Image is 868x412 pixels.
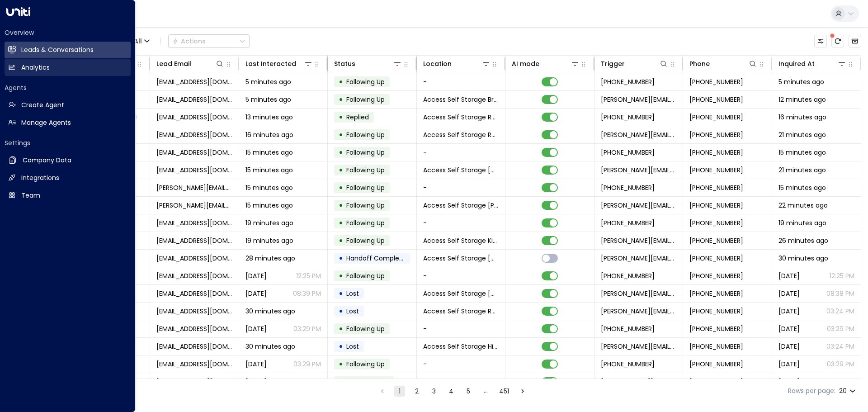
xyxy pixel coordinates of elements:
span: Following Up [346,166,385,175]
div: Location [423,58,491,69]
span: 16 minutes ago [778,113,826,122]
p: 03:29 PM [827,324,854,333]
div: • [339,356,343,372]
span: There are new threads available. Refresh the grid to view the latest updates. [831,35,844,47]
a: Company Data [5,152,131,169]
p: 08:38 PM [826,289,854,298]
span: nagina.x71@gmail.com [156,342,232,351]
span: 15 minutes ago [778,183,826,192]
span: Lost [346,342,359,351]
span: Yesterday [778,307,800,316]
div: Button group with a nested menu [168,34,250,48]
span: 13 minutes ago [245,113,293,122]
span: laura.chambers@accessstorage.com [601,289,676,298]
span: Lost [346,307,359,316]
td: - [417,320,505,337]
span: Access Self Storage Kings Cross [423,236,499,245]
span: Yesterday [778,377,800,386]
td: - [417,373,505,390]
span: Access Self Storage Bracknell [423,95,499,104]
span: ianjhunter55@hotmail.com [156,95,232,104]
span: 19 minutes ago [245,236,293,245]
span: nigelbalchin@gmail.com [156,130,232,139]
span: Jul 24, 2025 [245,289,267,298]
span: Access Self Storage Romford [423,166,499,175]
p: 08:39 PM [293,289,321,298]
div: AI mode [512,58,539,69]
div: • [339,127,343,142]
span: Yesterday [778,360,800,369]
div: • [339,251,343,266]
span: +447788518933 [689,95,743,104]
span: laura.chambers@accessstorage.com [601,254,676,263]
p: 03:29 PM [827,360,854,369]
span: 16 minutes ago [245,130,293,139]
h2: Team [21,191,40,200]
span: Yesterday [778,324,800,333]
span: 5 minutes ago [245,95,291,104]
button: Go to page 4 [446,386,457,397]
span: laura.chambers@accessstorage.com [601,166,676,175]
span: +447710617801 [689,254,743,263]
div: • [339,268,343,284]
span: Handoff Completed [346,254,410,263]
h2: Integrations [21,173,59,183]
span: Eleanorbrown945@gmail.com [156,271,232,280]
div: • [339,339,343,354]
span: +447988546884 [689,148,743,157]
div: Location [423,58,452,69]
button: page 1 [394,386,405,397]
p: 03:29 PM [293,324,321,333]
span: +447385839980 [601,360,655,369]
div: Lead Email [156,58,191,69]
span: laura.chambers@accessstorage.com [601,201,676,210]
span: Yesterday [245,324,267,333]
h2: Settings [5,138,131,147]
span: +447379409006 [689,218,743,227]
span: laura.chambers@accessstorage.com [601,130,676,139]
span: 19 minutes ago [778,218,826,227]
span: Access Self Storage Reading [423,307,499,316]
button: Go to page 5 [463,386,474,397]
span: Following Up [346,324,385,333]
a: Manage Agents [5,114,131,131]
span: +447988546884 [601,148,655,157]
p: 12:25 PM [296,271,321,280]
button: Actions [168,34,250,48]
span: 15 minutes ago [245,148,293,157]
h2: Overview [5,28,131,37]
span: +447710617801 [689,271,743,280]
span: 26 minutes ago [778,236,828,245]
span: Eleanorbrown945@gmail.com [156,254,232,263]
div: • [339,215,343,231]
div: • [339,286,343,301]
span: steve@scs467.co.uk [156,201,232,210]
span: Following Up [346,236,385,245]
span: ianjhunter55@hotmail.com [156,77,232,86]
span: +447385839980 [689,342,743,351]
span: Replied [346,113,369,122]
span: 5 minutes ago [245,77,291,86]
span: Access Self Storage High Wycombe [423,342,499,351]
span: Access Self Storage Northampton [423,289,499,298]
span: laura.chambers@accessstorage.com [601,342,676,351]
td: - [417,73,505,90]
a: Leads & Conversations [5,42,131,58]
h2: Manage Agents [21,118,71,128]
span: sabarochedaniel@gmail.com [156,307,232,316]
span: Following Up [346,183,385,192]
div: Trigger [601,58,668,69]
span: Yesterday [245,360,267,369]
span: laura.chambers@accessstorage.com [601,236,676,245]
span: nagina.x71@gmail.com [156,360,232,369]
span: +447788518933 [689,77,743,86]
div: • [339,180,343,195]
span: +447870888528 [689,130,743,139]
span: Following Up [346,130,385,139]
a: Team [5,187,131,204]
span: veronicandrian7@gmail.com [156,218,232,227]
div: Inquired At [778,58,846,69]
button: Archived Leads [849,35,861,47]
span: 15 minutes ago [245,166,293,175]
div: • [339,303,343,319]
